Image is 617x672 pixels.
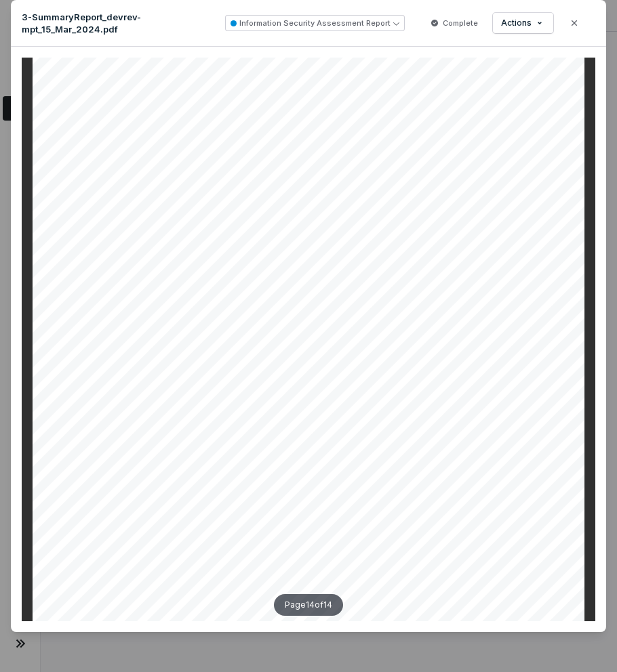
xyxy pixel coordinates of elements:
[22,11,214,35] p: 3-SummaryReport_devrev-mpt_15_Mar_2024.pdf
[225,15,405,31] button: Information Security Assessment Report
[443,18,478,28] span: Complete
[501,18,532,28] span: Actions
[493,13,553,33] button: Actions
[274,594,343,616] div: Page 14 of 14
